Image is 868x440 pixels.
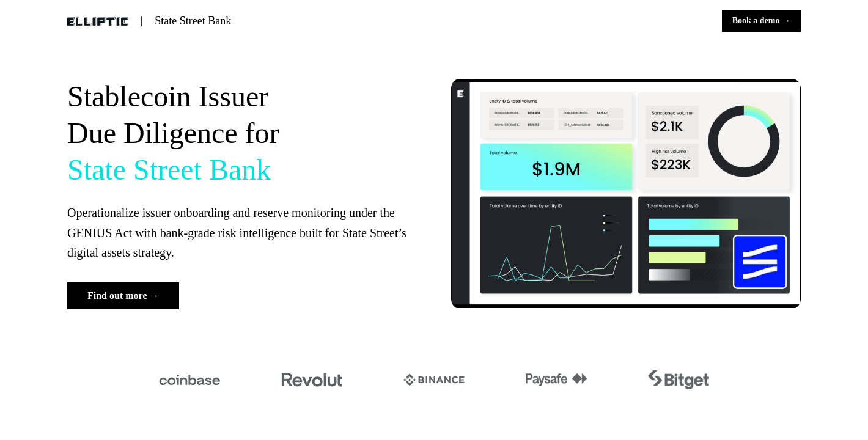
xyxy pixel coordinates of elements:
[67,203,417,263] p: Operationalize issuer onboarding and reserve monitoring under the GENIUS Act with bank-grade risk...
[722,10,801,32] button: Book a demo →
[67,78,417,188] p: Stablecoin Issuer Due Diligence for
[67,153,271,186] span: State Street Bank
[67,282,179,309] button: Find out more →
[141,13,142,28] p: |
[155,13,231,29] p: State Street Bank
